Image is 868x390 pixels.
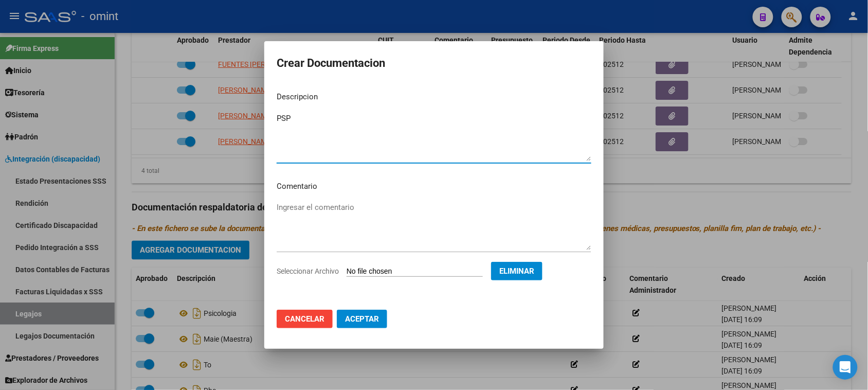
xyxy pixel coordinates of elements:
[277,91,591,103] p: Descripcion
[277,310,333,328] button: Cancelar
[277,181,591,192] p: Comentario
[337,310,387,328] button: Aceptar
[285,314,324,324] span: Cancelar
[277,267,339,275] span: Seleccionar Archivo
[499,267,534,276] span: Eliminar
[833,355,858,380] div: Open Intercom Messenger
[491,262,542,280] button: Eliminar
[277,54,591,73] h2: Crear Documentacion
[345,314,379,324] span: Aceptar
